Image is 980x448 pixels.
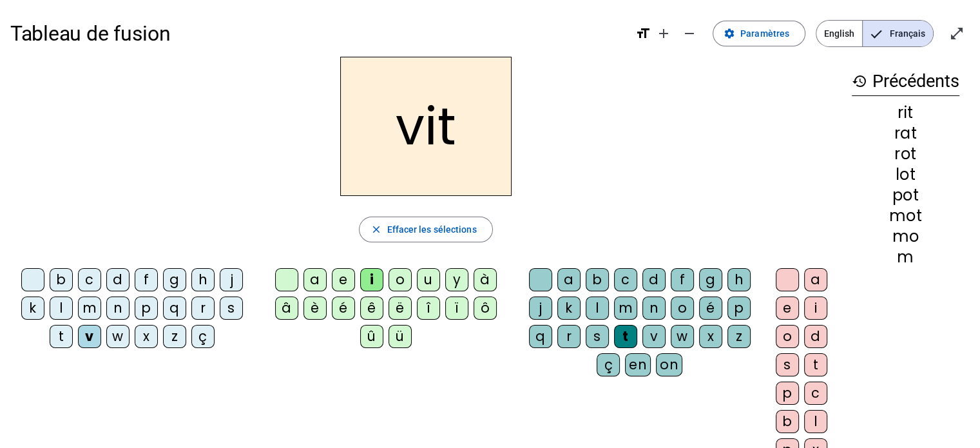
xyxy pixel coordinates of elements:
[776,382,799,405] div: p
[597,353,620,376] div: ç
[776,297,799,320] div: e
[804,268,827,291] div: a
[949,26,965,41] mat-icon: open_in_full
[656,26,671,41] mat-icon: add
[557,325,581,348] div: r
[776,325,799,348] div: o
[135,297,158,320] div: p
[50,268,73,291] div: b
[642,297,666,320] div: n
[804,353,827,376] div: t
[50,297,73,320] div: l
[671,325,694,348] div: w
[852,188,959,203] div: pot
[863,21,933,46] span: Français
[106,268,130,291] div: d
[474,297,497,320] div: ô
[671,297,694,320] div: o
[614,268,637,291] div: c
[776,353,799,376] div: s
[671,268,694,291] div: f
[804,325,827,348] div: d
[852,73,867,89] mat-icon: history
[387,222,476,237] span: Effacer les sélections
[944,21,970,46] button: Entrer en plein écran
[50,325,73,348] div: t
[614,297,637,320] div: m
[474,268,497,291] div: à
[776,410,799,433] div: b
[727,268,751,291] div: h
[699,268,722,291] div: g
[21,297,44,320] div: k
[135,325,158,348] div: x
[586,297,609,320] div: l
[191,297,215,320] div: r
[727,325,751,348] div: z
[10,13,625,54] h1: Tableau de fusion
[852,249,959,265] div: m
[332,297,355,320] div: é
[303,268,327,291] div: a
[332,268,355,291] div: e
[275,297,298,320] div: â
[677,21,702,46] button: Diminuer la taille de la police
[78,297,101,320] div: m
[445,268,468,291] div: y
[191,268,215,291] div: h
[78,325,101,348] div: v
[586,268,609,291] div: b
[642,268,666,291] div: d
[360,268,383,291] div: i
[804,297,827,320] div: i
[303,297,327,320] div: è
[656,353,682,376] div: on
[163,325,186,348] div: z
[370,224,381,235] mat-icon: close
[389,325,412,348] div: ü
[852,67,959,96] h3: Précédents
[359,217,492,242] button: Effacer les sélections
[727,297,751,320] div: p
[529,297,552,320] div: j
[852,229,959,244] div: mo
[804,382,827,405] div: c
[625,353,651,376] div: en
[713,21,805,46] button: Paramètres
[220,297,243,320] div: s
[445,297,468,320] div: ï
[106,297,130,320] div: n
[651,21,677,46] button: Augmenter la taille de la police
[816,21,862,46] span: English
[699,297,722,320] div: é
[852,146,959,162] div: rot
[852,126,959,141] div: rat
[106,325,130,348] div: w
[724,28,735,39] mat-icon: settings
[642,325,666,348] div: v
[614,325,637,348] div: t
[220,268,243,291] div: j
[360,325,383,348] div: û
[191,325,215,348] div: ç
[804,410,827,433] div: l
[852,208,959,224] div: mot
[417,268,440,291] div: u
[816,20,934,47] mat-button-toggle-group: Language selection
[635,26,651,41] mat-icon: format_size
[389,268,412,291] div: o
[360,297,383,320] div: ê
[682,26,697,41] mat-icon: remove
[529,325,552,348] div: q
[586,325,609,348] div: s
[78,268,101,291] div: c
[163,268,186,291] div: g
[852,167,959,182] div: lot
[163,297,186,320] div: q
[740,26,789,41] span: Paramètres
[852,105,959,121] div: rit
[417,297,440,320] div: î
[557,268,581,291] div: a
[389,297,412,320] div: ë
[699,325,722,348] div: x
